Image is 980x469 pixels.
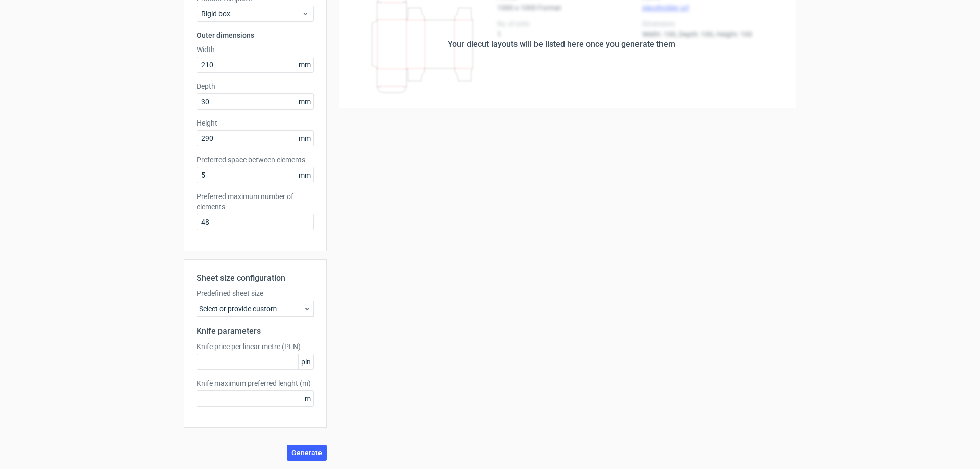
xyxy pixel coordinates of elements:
span: Generate [291,449,322,456]
span: mm [296,57,313,72]
span: mm [296,131,313,146]
label: Preferred maximum number of elements [197,191,314,212]
label: Height [197,118,314,128]
button: Generate [287,445,327,461]
h3: Outer dimensions [197,30,314,40]
label: Predefined sheet size [197,288,314,299]
div: Select or provide custom [197,301,314,317]
span: Rigid box [201,9,302,19]
span: pln [298,354,313,369]
label: Knife price per linear metre (PLN) [197,341,314,352]
label: Width [197,44,314,55]
h2: Knife parameters [197,325,314,337]
label: Preferred space between elements [197,155,314,165]
h2: Sheet size configuration [197,272,314,284]
span: mm [296,94,313,109]
span: m [302,391,313,406]
label: Knife maximum preferred lenght (m) [197,378,314,388]
span: mm [296,167,313,183]
label: Depth [197,81,314,91]
div: Your diecut layouts will be listed here once you generate them [448,38,675,51]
